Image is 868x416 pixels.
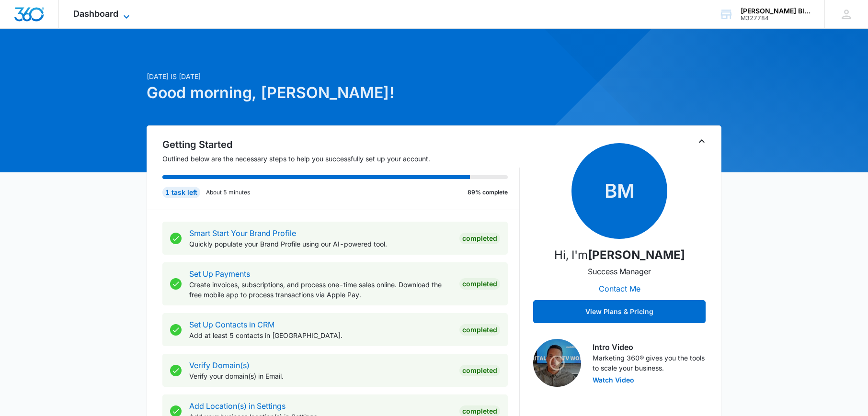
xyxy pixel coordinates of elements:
div: Completed [459,365,500,376]
a: Verify Domain(s) [189,360,250,370]
p: Quickly populate your Brand Profile using our AI-powered tool. [189,239,452,249]
div: account id [741,15,811,22]
strong: [PERSON_NAME] [588,248,685,262]
a: Set Up Payments [189,269,250,279]
h2: Getting Started [162,137,520,152]
p: Hi, I'm [554,247,685,264]
p: Outlined below are the necessary steps to help you successfully set up your account. [162,154,520,164]
div: Completed [459,278,500,290]
a: Smart Start Your Brand Profile [189,228,296,238]
p: Marketing 360® gives you the tools to scale your business. [593,353,706,373]
a: Set Up Contacts in CRM [189,320,274,329]
a: Add Location(s) in Settings [189,401,286,411]
h1: Good morning, [PERSON_NAME]! [147,81,526,104]
div: account name [741,7,811,15]
button: View Plans & Pricing [533,300,706,323]
p: 89% complete [468,188,508,197]
p: Success Manager [588,266,651,277]
span: Dashboard [73,9,118,19]
img: Intro Video [533,339,581,387]
button: Toggle Collapse [696,135,708,147]
p: Create invoices, subscriptions, and process one-time sales online. Download the free mobile app t... [189,280,452,300]
div: Completed [459,324,500,336]
span: BM [571,143,667,239]
p: Verify your domain(s) in Email. [189,371,452,381]
button: Watch Video [593,377,634,383]
div: Completed [459,233,500,244]
h3: Intro Video [593,341,706,353]
p: About 5 minutes [206,188,250,197]
p: [DATE] is [DATE] [147,71,526,81]
p: Add at least 5 contacts in [GEOGRAPHIC_DATA]. [189,330,452,340]
div: 1 task left [162,187,200,198]
button: Contact Me [589,277,650,300]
